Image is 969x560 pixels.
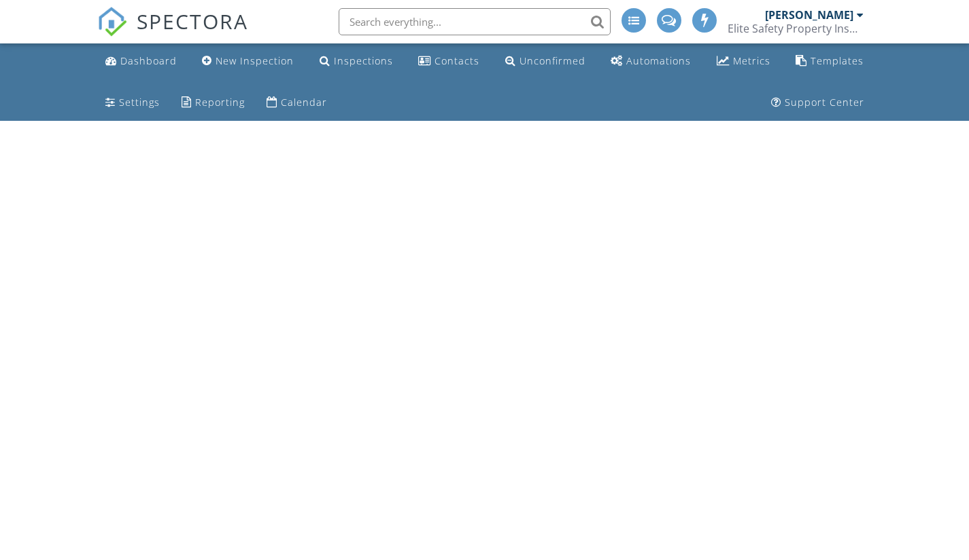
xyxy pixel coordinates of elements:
a: Settings [100,90,165,115]
div: Templates [811,54,864,67]
a: Metrics [711,49,776,74]
div: Automations [626,54,691,67]
img: The Best Home Inspection Software - Spectora [97,7,127,37]
div: Dashboard [120,54,177,67]
div: Metrics [733,54,770,67]
div: Contacts [435,54,479,67]
div: Reporting [195,96,245,109]
input: Search everything... [339,8,611,35]
a: Automations (Advanced) [605,49,696,74]
div: New Inspection [216,54,294,67]
a: Unconfirmed [500,49,591,74]
a: Inspections [314,49,398,74]
a: Contacts [413,49,485,74]
div: Settings [119,96,160,109]
div: Unconfirmed [520,54,585,67]
a: Calendar [261,90,333,115]
a: Reporting [176,90,250,115]
div: Support Center [785,96,864,109]
div: Elite Safety Property Inspections Inc. [728,22,864,35]
a: Support Center [766,90,870,115]
div: Inspections [334,54,393,67]
a: Dashboard [100,49,182,74]
a: New Inspection [197,49,299,74]
a: SPECTORA [97,18,248,47]
div: [PERSON_NAME] [765,8,853,22]
span: SPECTORA [137,7,248,35]
a: Templates [790,49,869,74]
div: Calendar [281,96,327,109]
